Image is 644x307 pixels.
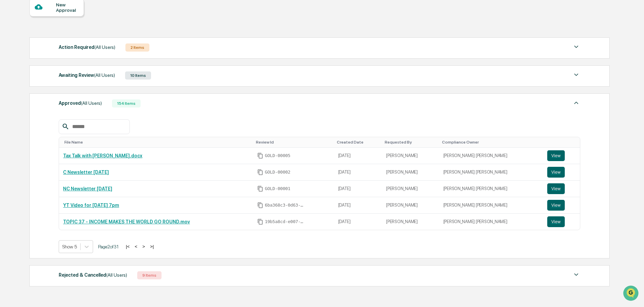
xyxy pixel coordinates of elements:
td: [PERSON_NAME] [PERSON_NAME] [439,164,543,181]
span: Copy Id [257,169,263,175]
span: 19b5a8cd-e007-4e8c-a85e-e77c524afb04 [265,219,305,224]
span: Data Lookup [13,132,42,139]
span: Copy Id [257,186,263,192]
span: • [56,92,58,97]
span: Preclearance [13,120,43,126]
div: We're available if you need us! [23,58,85,64]
span: Copy Id [257,153,263,159]
td: [PERSON_NAME] [382,181,439,197]
div: Start new chat [23,52,111,58]
td: [DATE] [334,181,382,197]
td: [PERSON_NAME] [382,214,439,230]
button: View [547,183,565,194]
button: See all [105,73,123,82]
iframe: Open customer support [622,285,641,303]
span: [PERSON_NAME] [21,92,55,97]
button: View [547,200,565,211]
div: Approved [59,99,102,108]
td: [PERSON_NAME] [PERSON_NAME] [439,197,543,214]
button: >| [148,244,156,249]
button: View [547,150,565,161]
span: (All Users) [94,72,115,78]
span: [DATE] [60,92,74,97]
div: New Approval [56,2,79,13]
img: 1746055101610-c473b297-6a78-478c-a979-82029cc54cd1 [13,92,19,97]
td: [PERSON_NAME] [382,164,439,181]
td: [DATE] [334,214,382,230]
button: View [547,216,565,227]
div: Toggle SortBy [549,140,578,145]
span: Attestations [56,120,84,126]
a: TOPIC 37 - INCOME MAKES THE WORLD GO ROUND.mov [63,219,190,224]
a: View [547,183,576,194]
div: 🔎 [7,133,12,139]
p: How can we help? [7,14,123,25]
a: 🗄️Attestations [46,117,86,129]
td: [PERSON_NAME] [382,148,439,164]
div: Past conversations [7,75,45,80]
a: C Newsletter [DATE] [63,170,109,175]
td: [PERSON_NAME] [PERSON_NAME] [439,214,543,230]
button: < [133,244,139,249]
div: Toggle SortBy [64,140,251,145]
img: 1746055101610-c473b297-6a78-478c-a979-82029cc54cd1 [7,52,19,64]
div: 🖐️ [7,120,12,126]
button: > [140,244,147,249]
div: 2 Items [125,43,149,52]
img: caret [572,71,580,79]
button: |< [124,244,131,249]
td: [DATE] [334,148,382,164]
a: Powered byPylon [48,149,82,154]
span: Copy Id [257,219,263,225]
span: Page 2 of 31 [98,244,119,249]
div: 🗄️ [49,120,54,126]
td: [PERSON_NAME] [PERSON_NAME] [439,181,543,197]
td: [PERSON_NAME] [382,197,439,214]
div: Action Required [59,43,115,52]
a: YT Video for [DATE] 7pm [63,203,119,208]
td: [DATE] [334,197,382,214]
div: Awaiting Review [59,71,115,80]
span: GOLD-00001 [265,186,290,191]
a: NC Newsletter [DATE] [63,186,112,191]
a: View [547,150,576,161]
a: 🖐️Preclearance [4,117,46,129]
a: View [547,200,576,211]
button: View [547,167,565,178]
span: (All Users) [94,44,115,50]
div: 10 Items [125,71,151,80]
div: 9 Items [137,271,162,279]
a: Tax Talk with [PERSON_NAME].docx [63,153,142,158]
div: Toggle SortBy [256,140,331,145]
a: View [547,167,576,178]
div: Toggle SortBy [385,140,436,145]
span: Pylon [67,149,82,154]
a: View [547,216,576,227]
img: caret [572,99,580,107]
div: 154 Items [112,99,141,108]
img: caret [572,43,580,51]
button: Start new chat [115,54,123,62]
a: 🔎Data Lookup [4,130,45,142]
td: [DATE] [334,164,382,181]
span: (All Users) [81,100,102,106]
span: 6ba368c3-0d63-44fc-a844-567f85bc48f7 [265,203,305,208]
td: [PERSON_NAME] [PERSON_NAME] [439,148,543,164]
div: Toggle SortBy [337,140,380,145]
span: GOLD-00002 [265,170,290,175]
span: (All Users) [106,272,127,278]
span: GOLD-00005 [265,153,290,158]
div: Toggle SortBy [442,140,540,145]
span: Copy Id [257,202,263,208]
img: caret [572,271,580,279]
div: Rejected & Cancelled [59,271,127,279]
img: Cameron Burns [7,85,18,96]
